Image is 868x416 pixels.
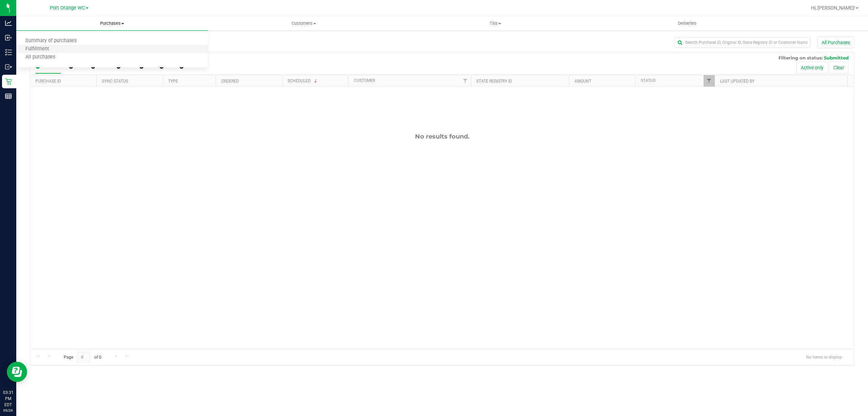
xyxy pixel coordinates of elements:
[16,38,86,44] span: Summary of purchases
[720,79,754,84] a: Last Updated By
[3,390,13,408] p: 03:31 PM EDT
[641,78,655,83] a: Status
[5,78,12,85] inline-svg: Retail
[102,79,128,84] a: Sync Status
[16,20,208,26] span: Purchases
[58,352,107,363] span: Page of 0
[35,79,61,84] a: Purchase ID
[675,37,810,48] input: Search Purchase ID, Original ID, State Registry ID or Customer Name...
[208,20,399,26] span: Customers
[801,352,847,362] span: No items to display
[168,79,178,84] a: Type
[30,133,854,140] div: No results found.
[16,46,58,52] span: Fulfillment
[399,16,591,31] a: Tills
[5,49,12,56] inline-svg: Inventory
[778,55,823,60] span: Filtering on status:
[591,16,783,31] a: Deliveries
[50,5,85,11] span: Port Orange WC
[824,55,849,60] span: Submitted
[7,362,27,382] iframe: Resource center
[16,16,208,31] a: Purchases Summary of purchases Fulfillment All purchases
[460,75,471,87] a: Filter
[400,20,591,26] span: Tills
[476,79,512,84] a: State Registry ID
[221,79,239,84] a: Ordered
[5,20,12,26] inline-svg: Analytics
[817,37,854,48] button: All Purchases
[574,79,591,84] a: Amount
[704,75,715,87] a: Filter
[354,78,375,83] a: Customer
[16,54,64,60] span: All purchases
[3,408,13,413] p: 09/26
[288,78,318,83] a: Scheduled
[208,16,399,31] a: Customers
[669,20,706,26] span: Deliveries
[5,93,12,100] inline-svg: Reports
[829,62,849,73] button: Clear
[5,64,12,70] inline-svg: Outbound
[5,34,12,41] inline-svg: Inbound
[811,5,855,11] span: Hi, [PERSON_NAME]!
[796,62,828,73] button: Active only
